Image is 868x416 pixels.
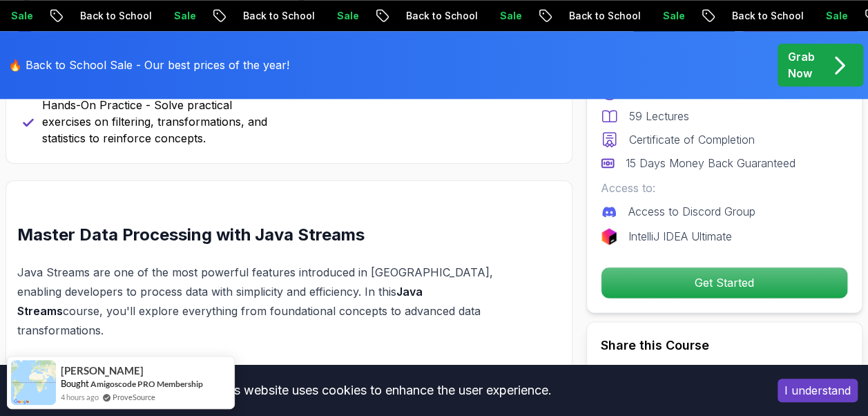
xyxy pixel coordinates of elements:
p: Back to School [67,9,161,23]
p: Sale [161,9,205,23]
span: 4 hours ago [61,391,99,403]
p: 15 Days Money Back Guaranteed [626,155,795,171]
a: Amigoscode PRO Membership [90,379,203,389]
img: jetbrains logo [601,228,617,245]
span: [PERSON_NAME] [61,365,144,377]
button: Accept cookies [778,379,858,402]
p: Back to School [556,9,650,23]
p: Access to: [601,180,848,196]
h2: Share this Course [601,336,848,355]
strong: Java Streams [17,285,423,318]
p: Sale [487,9,531,23]
a: ProveSource [113,391,155,403]
div: This website uses cookies to enhance the user experience. [10,375,757,406]
h2: Master Data Processing with Java Streams [17,224,506,246]
p: Java Streams are one of the most powerful features introduced in [GEOGRAPHIC_DATA], enabling deve... [17,263,506,340]
p: IntelliJ IDEA Ultimate [628,228,732,245]
p: 🔥 Back to School Sale - Our best prices of the year! [8,57,289,73]
p: 59 Lectures [629,108,689,124]
p: Sale [650,9,694,23]
p: Hands-On Practice - Solve practical exercises on filtering, transformations, and statistics to re... [42,97,281,146]
span: Bought [61,378,89,389]
p: Back to School [230,9,324,23]
p: Access to Discord Group [628,203,755,220]
p: Grab Now [788,48,815,82]
p: Certificate of Completion [629,131,755,148]
button: Get Started [601,267,848,299]
p: Back to School [393,9,487,23]
p: Sale [324,9,368,23]
p: Back to School [719,9,813,23]
img: provesource social proof notification image [11,360,56,405]
p: Get Started [601,267,847,298]
p: Sale [813,9,857,23]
